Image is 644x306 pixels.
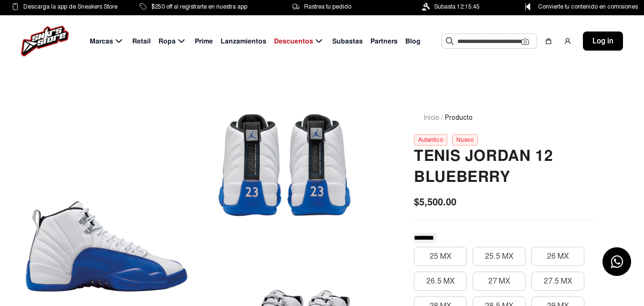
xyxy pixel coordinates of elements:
span: Descarga la app de Sneakers Store [23,1,117,12]
span: $250 off al registrarte en nuestra app [151,1,247,12]
button: 25 MX [414,247,467,266]
div: Autentico [414,134,447,146]
span: Prime [195,36,213,46]
span: Lanzamientos [221,36,266,46]
button: 26 MX [531,247,584,266]
span: Subastas [332,36,363,46]
button: 26.5 MX [414,272,467,291]
span: Descuentos [274,36,313,46]
span: Convierte tu contenido en comisiones [538,1,638,12]
span: Rastrea tu pedido [304,1,351,12]
a: Inicio [423,114,439,122]
span: Marcas [90,36,113,46]
img: Control Point Icon [522,3,534,11]
img: logo [21,26,69,56]
img: user [564,37,571,45]
img: Cámara [521,38,529,45]
img: Buscar [446,37,454,45]
button: 27.5 MX [531,272,584,291]
button: 27 MX [473,272,526,291]
span: Producto [445,113,473,123]
h2: TENIS JORDAN 12 BLUEBERRY [414,146,598,188]
span: Log in [592,35,613,47]
span: / [441,113,443,123]
div: Nuevo [452,134,478,146]
span: Subasta 12:15:45 [434,1,480,12]
button: 25.5 MX [473,247,526,266]
span: Retail [132,36,151,46]
span: $5,500.00 [414,195,456,209]
span: Partners [370,36,398,46]
img: shopping [545,37,552,45]
span: Ropa [158,36,176,46]
span: Blog [405,36,421,46]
